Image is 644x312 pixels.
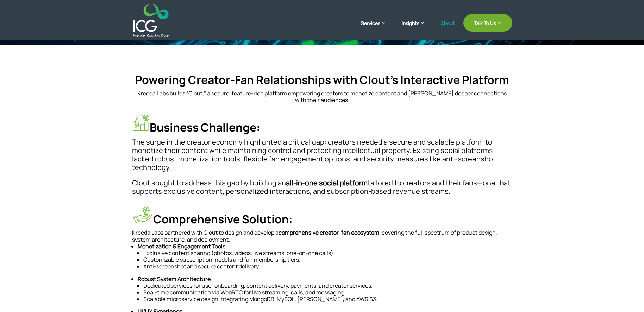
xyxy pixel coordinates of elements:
[143,256,512,263] p: Customizable subscription models and fan membership tiers.
[138,275,211,283] strong: Robust System Architecture
[143,282,512,289] p: Dedicated services for user onboarding, content delivery, payments, and creator services.
[486,29,644,312] iframe: Chat Widget
[138,242,225,250] strong: Monetization & Engagement Tools
[361,19,393,37] a: Services
[132,229,512,243] p: Kreeda Labs partnered with Clout to design and develop a , covering the full spectrum of product ...
[143,250,512,256] p: Exclusive content sharing (photos, videos, live streams, one-on-one calls).
[143,263,512,270] p: Anti-screenshot and secure content delivery.
[132,114,512,138] h4: Business Challenge:
[143,296,512,303] p: Scalable microservice design integrating MongoDB, MySQL, [PERSON_NAME], and AWS S3.
[463,14,512,32] a: Talk To Us
[143,289,512,296] p: Real-time communication via WebRTC for live streaming, calls, and messaging.
[441,20,455,37] a: About
[133,4,169,37] img: ICG
[132,90,512,103] p: Kreeda Labs builds “Clout,” a secure, feature-rich platform empowering creators to monetize conte...
[132,179,512,196] p: Clout sought to address this gap by building an tailored to creators and their fans—one that supp...
[135,72,509,88] strong: Powering Creator-Fan Relationships with Clout’s Interactive Platform
[132,138,512,179] p: The surge in the creator economy highlighted a critical gap: creators needed a secure and scalabl...
[286,178,368,187] strong: all-in-one social platform
[402,19,432,37] a: Insights
[132,206,512,229] h4: Comprehensive Solution:
[279,229,379,236] strong: comprehensive creator-fan ecosystem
